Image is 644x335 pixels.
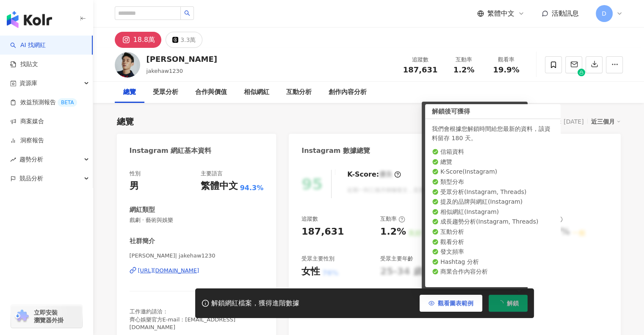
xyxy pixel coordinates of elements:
li: 互動分析 [432,228,554,236]
div: Instagram 數據總覽 [301,146,370,155]
a: searchAI 找網紅 [10,41,46,50]
span: 活動訊息 [552,9,579,17]
span: 資源庫 [19,74,37,93]
span: rise [10,157,16,163]
a: 找貼文 [10,60,38,69]
li: 商業合作內容分析 [432,268,554,276]
span: 觀看圖表範例 [438,300,473,307]
li: 信箱資料 [432,148,554,156]
img: KOL Avatar [115,52,140,78]
div: [PERSON_NAME] [146,54,217,64]
button: 3.3萬 [166,32,202,48]
div: 繁體中文 [201,180,238,193]
div: 187,631 [301,225,344,238]
a: 效益預測報告BETA [10,98,77,107]
div: 追蹤數 [403,55,438,64]
div: 創作內容分析 [329,87,367,97]
li: Hashtag 分析 [432,258,554,266]
span: 趨勢分析 [19,150,43,169]
li: 觀看分析 [432,238,554,246]
div: [URL][DOMAIN_NAME] [138,267,199,274]
div: 解鎖網紅檔案，獲得進階數據 [211,299,299,308]
div: 18.8萬 [133,34,155,46]
div: 追蹤數 [301,215,318,223]
div: 受眾主要年齡 [380,255,413,263]
span: 解鎖 [507,300,519,307]
button: 觀看圖表範例 [420,295,482,312]
div: 相似網紅 [244,87,269,97]
div: 解鎖後可獲得 [425,104,561,119]
div: 總覽 [123,87,136,97]
li: 類型分布 [432,178,554,186]
div: 互動率 [380,215,405,223]
div: 近三個月 [591,116,621,127]
div: 1.2% [380,225,406,238]
li: 總覽 [432,158,554,166]
span: loading [496,299,505,307]
span: jakehaw1230 [146,68,183,74]
div: 受眾分析 [153,87,178,97]
li: 受眾分析 ( Instagram, Threads ) [432,188,554,197]
li: 提及的品牌與網紅 ( Instagram ) [432,198,554,206]
div: 3.3萬 [180,34,196,46]
div: 我們會根據您解鎖時間給您最新的資料，該資料留存 180 天。 [432,124,554,143]
span: 187,631 [403,65,438,74]
span: search [184,10,190,16]
a: chrome extension立即安裝 瀏覽器外掛 [11,305,82,328]
span: 19.9% [493,66,519,74]
button: 18.8萬 [115,32,162,48]
div: 互動分析 [286,87,312,97]
span: 94.3% [240,183,264,193]
a: 商案媒合 [10,117,44,126]
span: 立即安裝 瀏覽器外掛 [34,309,64,324]
span: 繁體中文 [487,9,514,18]
img: chrome extension [14,310,30,323]
li: 相似網紅 ( Instagram ) [432,208,554,216]
a: [URL][DOMAIN_NAME] [130,267,264,274]
li: K-Score ( Instagram ) [432,168,554,176]
div: 合作與價值 [195,87,227,97]
span: D [602,9,606,18]
div: 總覽 [117,116,134,127]
span: 競品分析 [19,169,43,188]
a: 洞察報告 [10,136,44,145]
div: 互動率 [448,55,480,64]
div: 網紅類型 [130,205,155,214]
span: [PERSON_NAME]| jakehaw1230 [130,252,264,260]
span: 戲劇 · 藝術與娛樂 [130,216,264,224]
span: 1.2% [453,66,475,74]
div: 社群簡介 [130,237,155,246]
div: K-Score : [347,170,401,179]
div: 男 [130,180,139,193]
img: logo [7,11,52,28]
div: 主要語言 [201,170,223,177]
li: 發文頻率 [432,248,554,256]
div: Instagram 網紅基本資料 [130,146,212,155]
div: 女性 [301,265,320,278]
div: 性別 [130,170,141,177]
div: 受眾主要性別 [301,255,334,263]
div: 觀看率 [490,55,522,64]
button: 解鎖 [489,295,528,312]
li: 成長趨勢分析 ( Instagram, Threads ) [432,218,554,226]
span: 工作邀約請洽： 齊心娛樂官方E-mail：[EMAIL_ADDRESS][DOMAIN_NAME] [130,308,235,330]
